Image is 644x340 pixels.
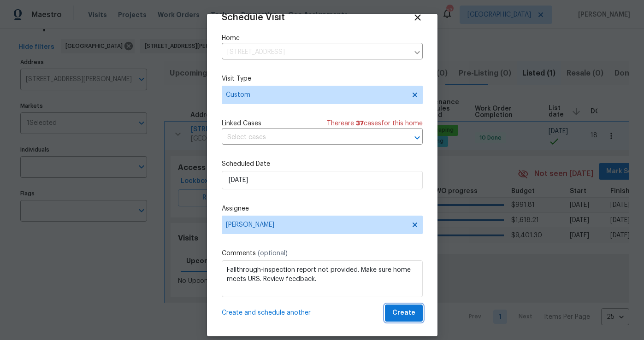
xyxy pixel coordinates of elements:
[226,221,407,229] span: [PERSON_NAME]
[226,90,405,100] span: Custom
[222,119,261,128] span: Linked Cases
[222,34,423,43] label: Home
[222,159,423,169] label: Scheduled Date
[222,171,423,189] input: M/D/YYYY
[392,307,415,319] span: Create
[222,249,423,258] label: Comments
[222,13,285,22] span: Schedule Visit
[222,45,409,59] input: Enter in an address
[385,305,423,322] button: Create
[222,130,397,145] input: Select cases
[222,74,423,83] label: Visit Type
[413,12,423,23] span: Close
[222,308,311,317] span: Create and schedule another
[327,119,423,128] span: There are case s for this home
[222,204,423,213] label: Assignee
[411,131,424,144] button: Open
[258,250,288,257] span: (optional)
[222,260,423,297] textarea: Fallthrough-inspection report not provided. Make sure home meets URS. Review feedback.
[356,120,364,127] span: 37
